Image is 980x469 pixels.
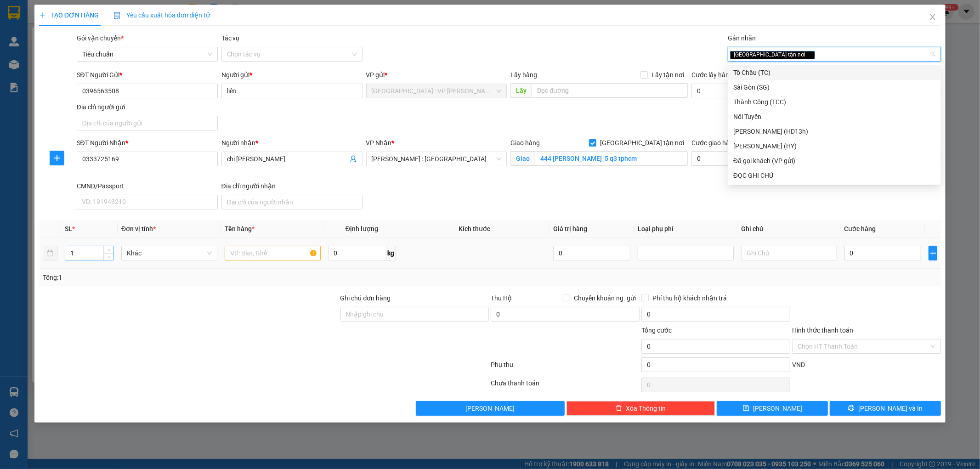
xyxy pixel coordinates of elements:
div: Sài Gòn (SG) [728,80,941,95]
div: Tô Châu (TC) [733,68,935,78]
span: plus [39,12,45,18]
span: Chuyển khoản ng. gửi [570,293,640,303]
div: Địa chỉ người gửi [77,102,218,112]
span: plus [929,249,937,257]
span: up [106,248,112,253]
input: Cước lấy hàng [691,84,796,98]
div: SĐT Người Nhận [77,138,218,148]
label: Tác vụ [221,34,240,42]
span: Lấy hàng [510,71,537,79]
span: Hồ Chí Minh : Kho Quận 12 [372,152,502,166]
label: Cước lấy hàng [691,71,733,79]
div: Người nhận [221,138,363,148]
div: Sài Gòn (SG) [733,82,935,92]
span: VP Nhận [366,139,392,147]
th: Loại phụ phí [634,220,737,238]
div: Nối Tuyến [733,112,935,122]
button: delete [43,246,57,260]
button: printer[PERSON_NAME] và In [830,401,941,416]
div: Thành Công (TCC) [733,97,935,107]
strong: PHIẾU DÁN LÊN HÀNG [61,4,182,17]
span: Lấy [510,83,532,98]
div: Người gửi [221,70,363,80]
div: Đã gọi khách (VP gửi) [728,153,941,168]
span: Hà Nội : VP Nam Từ Liêm [372,84,502,98]
input: Gán nhãn [816,49,818,60]
span: [PERSON_NAME] [465,403,515,413]
div: Huy Dương (HD13h) [728,124,941,139]
div: Tổng: 1 [43,272,378,283]
span: plus [50,154,64,162]
div: Hoàng Yến (HY) [728,139,941,153]
span: user-add [350,155,357,163]
span: Tổng cước [641,327,672,334]
div: Thành Công (TCC) [728,95,941,109]
div: CMND/Passport [77,181,218,191]
div: SĐT Người Gửi [77,70,218,80]
th: Ghi chú [737,220,841,238]
label: Cước giao hàng [691,139,737,147]
div: ĐỌC GHI CHÚ [728,168,941,183]
span: CÔNG TY TNHH CHUYỂN PHÁT NHANH BẢO AN [80,31,169,48]
span: Khác [127,246,212,260]
span: Xóa Thông tin [626,403,666,413]
div: Đã gọi khách (VP gửi) [733,156,935,166]
button: Close [920,5,946,30]
span: Kích thước [459,225,490,232]
input: Giao tận nơi [535,151,688,166]
span: Giao [510,151,535,166]
span: Giá trị hàng [553,225,587,232]
button: save[PERSON_NAME] [717,401,828,416]
div: [PERSON_NAME] (HD13h) [733,126,935,136]
input: Ghi Chú [741,246,837,260]
span: Mã đơn: VPMD1409250002 [4,56,142,68]
div: VP gửi [366,70,507,80]
span: Ngày in phiếu: 09:58 ngày [58,18,185,28]
span: Decrease Value [103,253,113,260]
label: Hình thức thanh toán [792,327,853,334]
span: TẠO ĐƠN HÀNG [39,11,99,19]
button: plus [50,151,64,165]
span: save [743,405,749,412]
span: [PERSON_NAME] và In [858,403,923,413]
span: Thu Hộ [491,294,512,302]
span: Gói vận chuyển [77,34,124,42]
span: close [807,52,811,57]
span: kg [386,246,396,260]
button: deleteXóa Thông tin [566,401,715,416]
span: printer [848,405,855,412]
span: [PERSON_NAME] [753,403,802,413]
span: close [929,13,936,21]
div: Chưa thanh toán [490,378,641,394]
div: Tô Châu (TC) [728,65,941,80]
span: Đơn vị tính [121,225,156,232]
div: Nối Tuyến [728,109,941,124]
span: [PHONE_NUMBER] [4,31,70,47]
input: Địa chỉ của người gửi [77,116,218,130]
div: ĐỌC GHI CHÚ [733,170,935,181]
div: Địa chỉ người nhận [221,181,363,191]
input: Dọc đường [532,83,688,98]
span: [GEOGRAPHIC_DATA] tận nơi [730,51,815,59]
span: [GEOGRAPHIC_DATA] tận nơi [596,138,688,148]
strong: CSKH: [25,31,49,39]
img: icon [113,12,121,19]
div: [PERSON_NAME] (HY) [733,141,935,151]
span: Yêu cầu xuất hóa đơn điện tử [113,11,210,19]
span: Tên hàng [225,225,255,232]
button: [PERSON_NAME] [416,401,565,416]
input: Cước giao hàng [691,151,778,166]
input: Địa chỉ của người nhận [221,195,363,209]
span: delete [616,405,622,412]
span: Giao hàng [510,139,540,147]
label: Ghi chú đơn hàng [340,294,391,302]
span: SL [65,225,72,232]
span: Increase Value [103,246,113,253]
input: Ghi chú đơn hàng [340,307,489,322]
span: Cước hàng [844,225,876,232]
input: VD: Bàn, Ghế [225,246,321,260]
span: Định lượng [346,225,378,232]
span: VND [792,361,805,368]
div: Phụ thu [490,360,641,376]
span: Phí thu hộ khách nhận trả [649,293,731,303]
